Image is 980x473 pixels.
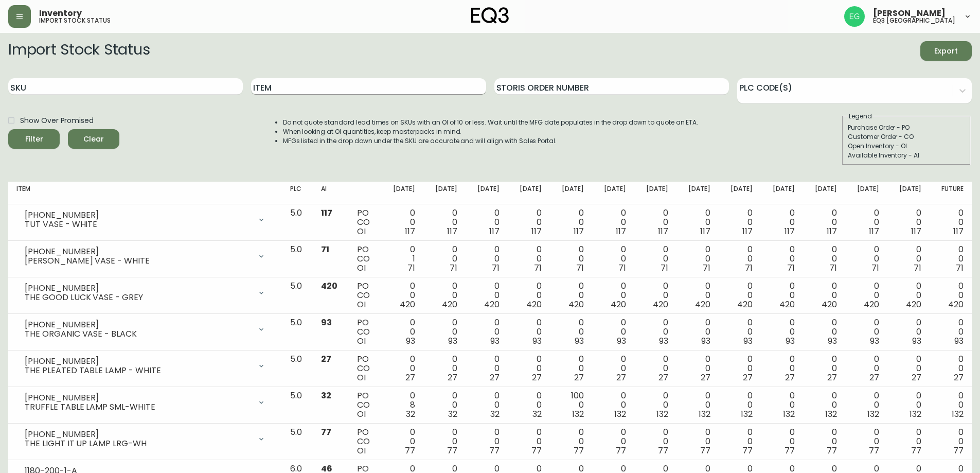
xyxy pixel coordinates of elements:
[8,129,60,149] button: Filter
[357,299,366,310] span: OI
[700,225,710,237] span: 117
[848,112,873,121] legend: Legend
[643,391,668,419] div: 0 0
[558,245,584,273] div: 0 0
[848,123,965,132] div: Purchase Order - PO
[432,208,457,236] div: 0 0
[321,317,332,328] span: 93
[742,225,753,237] span: 117
[643,428,668,456] div: 0 0
[953,225,964,237] span: 117
[357,318,372,346] div: PO CO
[389,391,415,419] div: 0 8
[490,408,500,420] span: 32
[869,225,879,237] span: 117
[16,282,274,304] div: [PHONE_NUMBER]THE GOOD LUCK VASE - GREY
[853,208,879,236] div: 0 0
[16,318,274,341] div: [PHONE_NUMBER]THE ORGANIC VASE - BLACK
[282,314,313,351] td: 5.0
[16,428,274,450] div: [PHONE_NUMBER]THE LIGHT IT UP LAMP LRG-WH
[20,115,94,126] span: Show Over Promised
[282,204,313,241] td: 5.0
[534,262,542,274] span: 71
[16,208,274,231] div: [PHONE_NUMBER]TUT VASE - WHITE
[661,262,668,274] span: 71
[896,428,921,456] div: 0 0
[769,318,795,346] div: 0 0
[896,245,921,273] div: 0 0
[848,151,965,160] div: Available Inventory - AI
[466,182,508,204] th: [DATE]
[357,245,372,273] div: PO CO
[321,353,331,365] span: 27
[853,318,879,346] div: 0 0
[954,372,964,383] span: 27
[685,282,710,309] div: 0 0
[703,262,710,274] span: 71
[321,426,331,438] span: 77
[432,318,457,346] div: 0 0
[450,262,457,274] span: 71
[600,318,626,346] div: 0 0
[614,408,626,420] span: 132
[869,445,879,457] span: 77
[743,335,753,347] span: 93
[283,127,699,136] li: When looking at OI quantities, keep masterpacks in mind.
[516,355,542,382] div: 0 0
[785,225,795,237] span: 117
[938,355,964,382] div: 0 0
[938,208,964,236] div: 0 0
[516,245,542,273] div: 0 0
[912,372,921,383] span: 27
[389,245,415,273] div: 0 1
[727,391,753,419] div: 0 0
[769,428,795,456] div: 0 0
[727,208,753,236] div: 0 0
[685,428,710,456] div: 0 0
[853,282,879,309] div: 0 0
[827,225,837,237] span: 117
[685,355,710,382] div: 0 0
[25,247,251,256] div: [PHONE_NUMBER]
[432,282,457,309] div: 0 0
[568,299,584,310] span: 420
[516,428,542,456] div: 0 0
[700,445,710,457] span: 77
[357,335,366,347] span: OI
[25,357,251,366] div: [PHONE_NUMBER]
[938,428,964,456] div: 0 0
[634,182,676,204] th: [DATE]
[611,299,626,310] span: 420
[643,355,668,382] div: 0 0
[471,7,509,24] img: logo
[869,372,879,383] span: 27
[769,245,795,273] div: 0 0
[769,282,795,309] div: 0 0
[474,208,500,236] div: 0 0
[492,262,500,274] span: 71
[448,408,457,420] span: 32
[685,318,710,346] div: 0 0
[741,408,753,420] span: 132
[658,445,668,457] span: 77
[914,262,921,274] span: 71
[25,133,43,146] div: Filter
[906,299,921,310] span: 420
[761,182,803,204] th: [DATE]
[357,372,366,383] span: OI
[822,299,837,310] span: 420
[929,45,964,58] span: Export
[787,262,795,274] span: 71
[618,262,626,274] span: 71
[845,182,887,204] th: [DATE]
[389,208,415,236] div: 0 0
[896,208,921,236] div: 0 0
[16,245,274,268] div: [PHONE_NUMBER][PERSON_NAME] VASE - WHITE
[516,318,542,346] div: 0 0
[474,318,500,346] div: 0 0
[357,262,366,274] span: OI
[617,335,626,347] span: 93
[643,318,668,346] div: 0 0
[896,282,921,309] div: 0 0
[844,6,865,27] img: db11c1629862fe82d63d0774b1b54d2b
